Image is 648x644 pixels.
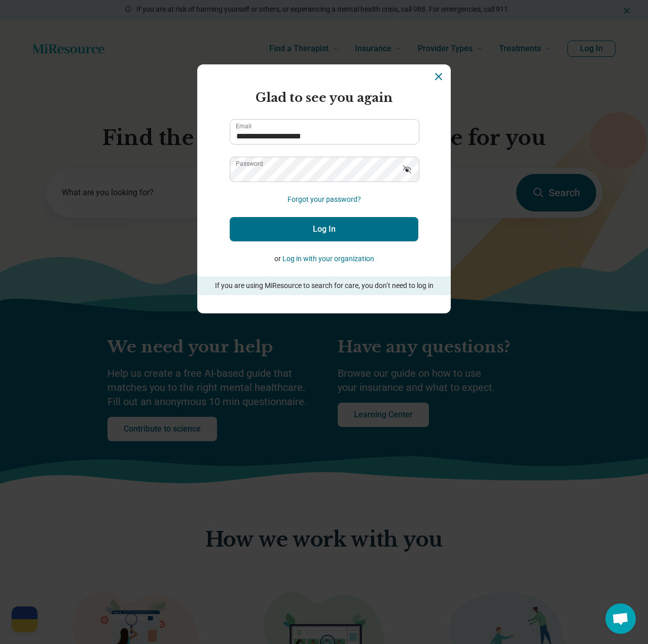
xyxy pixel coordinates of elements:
button: Show password [396,157,418,181]
button: Dismiss [433,70,445,83]
button: Forgot your password? [287,194,361,205]
button: Log in with your organization [282,254,374,264]
label: Password [236,161,263,167]
p: or [230,254,418,264]
p: If you are using MiResource to search for care, you don’t need to log in [211,280,437,291]
button: Log In [230,217,418,241]
label: Email [236,123,251,129]
section: Login Dialog [197,64,451,313]
h2: Glad to see you again [230,89,418,107]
